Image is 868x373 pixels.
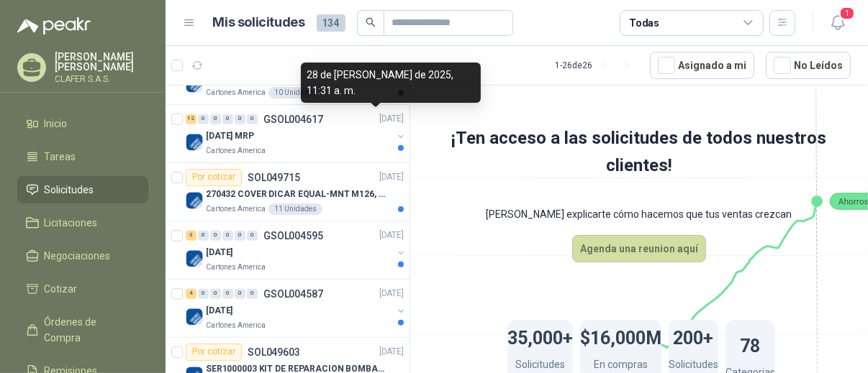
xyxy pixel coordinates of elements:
span: 1 [839,6,855,20]
div: 1 - 26 de 26 [555,54,638,77]
a: Licitaciones [17,209,148,236]
img: Company Logo [186,250,203,267]
button: No Leídos [766,52,851,79]
div: 0 [247,114,258,124]
span: Órdenes de Compra [45,314,135,346]
div: 0 [222,114,233,124]
div: 11 Unidades [268,203,322,215]
div: 0 [235,289,245,299]
p: SOL049603 [248,347,300,357]
p: [DATE] [379,229,404,242]
span: Tareas [45,149,76,165]
span: Cotizar [45,281,78,297]
div: 28 de [PERSON_NAME] de 2025, 11:31 a. m. [301,63,481,103]
p: [DATE] [206,304,232,318]
div: 0 [198,114,209,124]
div: 10 Unidades [268,87,322,98]
a: Negociaciones [17,242,148,270]
div: 12 [186,114,196,124]
p: [DATE] [379,345,404,359]
p: SOL049715 [248,172,300,183]
div: 0 [247,289,258,299]
span: search [366,17,376,27]
p: [DATE] [379,287,404,300]
img: Logo peakr [17,17,91,34]
h1: 200+ [674,321,714,352]
p: Cartones America [206,320,266,331]
div: 0 [247,231,258,241]
p: Cartones America [206,203,266,215]
img: Company Logo [186,308,203,326]
a: Cotizar [17,275,148,303]
p: [DATE] [379,112,404,126]
div: 0 [222,231,233,241]
p: GSOL004617 [263,114,323,124]
p: GSOL004587 [263,289,323,299]
h1: 35,000+ [507,321,573,352]
h1: 78 [741,328,761,360]
div: 0 [210,231,221,241]
div: 0 [210,114,221,124]
img: Company Logo [186,192,203,209]
h1: $16,000M [580,321,661,352]
a: Órdenes de Compra [17,308,148,351]
span: Solicitudes [45,182,94,198]
h1: Mis solicitudes [213,12,305,33]
div: Por cotizar [186,169,242,186]
a: Por cotizarSOL049715[DATE] Company Logo270432 COVER DICAR EQUAL-MNT M126, 5486Cartones America11 ... [166,163,410,221]
p: [DATE] [379,170,404,184]
a: Tareas [17,143,148,170]
p: GSOL004595 [263,231,323,241]
a: 3 0 0 0 0 0 GSOL004595[DATE] Company Logo[DATE]Cartones America [186,227,407,273]
a: 12 0 0 0 0 0 GSOL004617[DATE] Company Logo[DATE] MRPCartones America [186,111,407,157]
div: 0 [235,114,245,124]
div: 0 [222,289,233,299]
span: 134 [317,14,345,32]
p: Cartones America [206,145,266,157]
button: Agenda una reunion aquí [572,235,706,262]
div: Por cotizar [186,344,242,361]
p: Cartones America [206,262,266,273]
span: Negociaciones [45,248,111,264]
span: Licitaciones [45,215,98,231]
p: [DATE] MRP [206,129,254,143]
button: 1 [825,10,851,36]
div: 0 [198,289,209,299]
div: 0 [210,289,221,299]
p: [PERSON_NAME] [PERSON_NAME] [55,52,148,72]
a: 4 0 0 0 0 0 GSOL004587[DATE] Company Logo[DATE]Cartones America [186,285,407,331]
a: Solicitudes [17,176,148,203]
p: 270432 COVER DICAR EQUAL-MNT M126, 5486 [206,188,385,201]
a: Inicio [17,110,148,137]
p: Cartones America [206,87,266,98]
div: 0 [235,231,245,241]
div: 3 [186,231,196,241]
span: Inicio [45,116,68,132]
button: Asignado a mi [650,52,754,79]
img: Company Logo [186,134,203,151]
p: [DATE] [206,246,232,259]
div: 4 [186,289,196,299]
p: CLAFER S.A.S. [55,75,148,83]
div: Todas [629,15,659,31]
div: 0 [198,231,209,241]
